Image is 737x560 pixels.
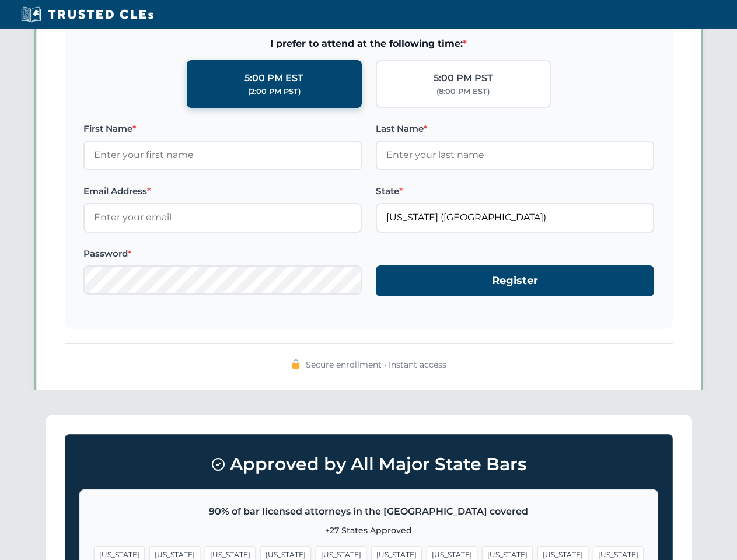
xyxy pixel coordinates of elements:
[376,122,654,136] label: Last Name
[18,6,157,23] img: Trusted CLEs
[434,71,493,86] div: 5:00 PM PST
[376,265,654,296] button: Register
[376,203,654,232] input: Florida (FL)
[83,122,362,136] label: First Name
[83,141,362,170] input: Enter your first name
[83,184,362,198] label: Email Address
[79,449,658,480] h3: Approved by All Major State Bars
[436,86,490,97] div: (8:00 PM EST)
[248,86,301,97] div: (2:00 PM PST)
[306,358,446,371] span: Secure enrollment • Instant access
[244,71,303,86] div: 5:00 PM EST
[376,141,654,170] input: Enter your last name
[83,36,654,51] span: I prefer to attend at the following time:
[291,359,301,369] img: 🔒
[94,524,644,537] p: +27 States Approved
[83,247,362,261] label: Password
[83,203,362,232] input: Enter your email
[376,184,654,198] label: State
[94,504,644,519] p: 90% of bar licensed attorneys in the [GEOGRAPHIC_DATA] covered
